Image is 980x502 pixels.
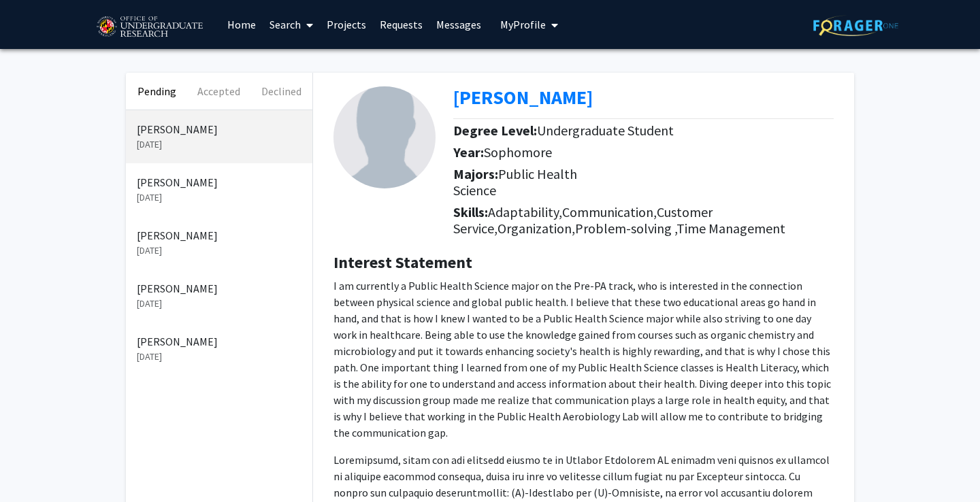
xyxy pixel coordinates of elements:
span: Communication, [562,203,657,220]
span: Time Management [676,220,785,237]
span: Adaptability, [488,203,562,220]
button: Declined [250,73,312,110]
a: Messages [429,1,488,48]
a: Opens in a new tab [453,85,593,110]
p: [DATE] [137,190,301,205]
b: [PERSON_NAME] [453,85,593,110]
a: Search [263,1,320,48]
a: Requests [373,1,429,48]
p: [PERSON_NAME] [137,333,301,350]
b: Skills: [453,203,488,220]
a: Projects [320,1,373,48]
p: [PERSON_NAME] [137,227,301,244]
b: Majors: [453,165,498,182]
span: Organization, [497,220,575,237]
button: Accepted [188,73,250,110]
p: I am currently a Public Health Science major on the Pre-PA track, who is interested in the connec... [333,278,834,441]
img: ForagerOne Logo [813,15,898,36]
a: Home [220,1,263,48]
p: [DATE] [137,297,301,311]
button: Pending [126,73,188,110]
p: [PERSON_NAME] [137,280,301,297]
span: Undergraduate Student [537,122,674,139]
p: [DATE] [137,350,301,364]
p: [PERSON_NAME] [137,121,301,137]
span: My Profile [500,18,546,31]
p: [DATE] [137,137,301,152]
span: Customer Service, [453,203,713,237]
p: [DATE] [137,244,301,258]
span: Public Health Science [453,165,577,199]
span: Problem-solving , [575,220,676,237]
b: Year: [453,144,484,161]
img: University of Maryland Logo [92,10,207,44]
b: Interest Statement [333,252,472,273]
iframe: Chat [10,441,58,492]
img: Profile Picture [333,86,436,188]
b: Degree Level: [453,122,537,139]
p: [PERSON_NAME] [137,174,301,190]
span: Sophomore [484,144,552,161]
